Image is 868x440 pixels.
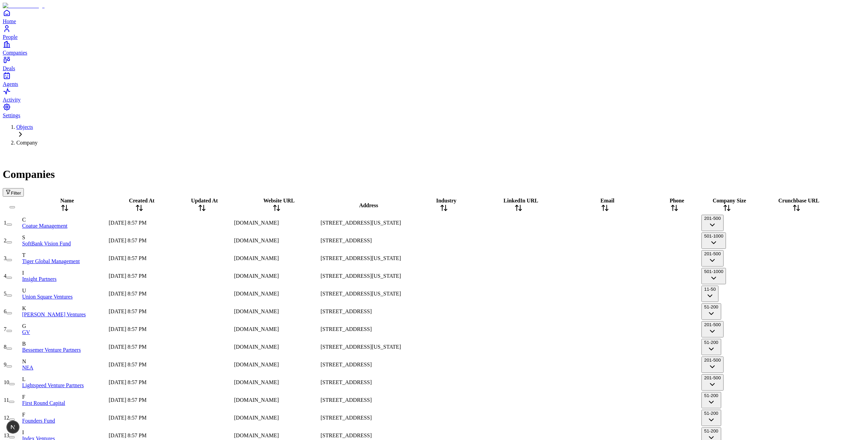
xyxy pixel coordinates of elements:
[16,124,33,130] a: Objects
[3,65,15,71] span: Deals
[22,270,107,276] div: I
[503,198,538,203] span: LinkedIn URL
[109,326,146,332] span: [DATE] 8:57 PM
[109,273,146,279] span: [DATE] 8:57 PM
[3,103,865,118] a: Settings
[321,344,401,350] span: [STREET_ADDRESS][US_STATE]
[22,382,84,388] a: Lightspeed Venture Partners
[109,308,146,314] span: [DATE] 8:57 PM
[321,379,372,385] span: [STREET_ADDRESS]
[234,362,279,367] span: [DOMAIN_NAME]
[3,56,865,71] a: Deals
[16,140,37,146] span: Company
[3,87,865,103] a: Activity
[321,220,401,226] span: [STREET_ADDRESS][US_STATE]
[22,376,107,382] div: L
[234,397,279,403] span: [DOMAIN_NAME]
[4,308,6,314] span: 6
[109,238,170,244] div: [DATE] 8:57 PM
[22,223,67,229] a: Coatue Management
[22,288,107,294] div: U
[109,220,170,226] div: [DATE] 8:57 PM
[321,238,372,243] span: [STREET_ADDRESS]
[3,18,16,24] span: Home
[359,202,378,208] span: Address
[22,294,73,300] a: Union Square Ventures
[109,433,170,439] div: [DATE] 8:57 PM
[109,415,146,421] span: [DATE] 8:57 PM
[22,418,55,424] a: Founders Fund
[22,234,107,241] div: S
[3,97,20,103] span: Activity
[109,379,146,385] span: [DATE] 8:57 PM
[234,415,279,421] span: [DOMAIN_NAME]
[778,198,819,203] span: Crunchbase URL
[321,326,372,332] span: [STREET_ADDRESS]
[321,433,372,438] span: [STREET_ADDRESS]
[4,344,6,350] span: 8
[4,379,9,385] span: 10
[3,34,18,40] span: People
[22,323,107,329] div: G
[22,347,81,353] a: Bessemer Venture Partners
[601,198,615,203] span: Email
[4,238,6,243] span: 2
[22,305,107,312] div: K
[109,362,170,368] div: [DATE] 8:57 PM
[109,397,146,403] span: [DATE] 8:57 PM
[234,291,279,297] span: [DOMAIN_NAME]
[321,255,401,261] span: [STREET_ADDRESS][US_STATE]
[22,312,86,317] a: [PERSON_NAME] Ventures
[109,291,146,297] span: [DATE] 8:57 PM
[234,308,279,314] span: [DOMAIN_NAME]
[22,429,107,436] div: I
[109,379,170,385] div: [DATE] 8:57 PM
[109,238,146,243] span: [DATE] 8:57 PM
[22,258,80,264] a: Tiger Global Management
[4,362,6,367] span: 9
[22,359,107,365] div: N
[11,191,21,196] span: Filter
[234,433,279,438] span: [DOMAIN_NAME]
[22,394,107,400] div: F
[436,198,456,203] span: Industry
[321,308,372,314] span: [STREET_ADDRESS]
[22,252,107,258] div: T
[4,326,6,332] span: 7
[3,50,27,56] span: Companies
[22,217,107,223] div: C
[4,220,6,226] span: 1
[109,291,170,297] div: [DATE] 8:57 PM
[109,220,146,226] span: [DATE] 8:57 PM
[3,40,865,56] a: Companies
[22,241,71,246] a: SoftBank Vision Fund
[3,9,865,24] a: Home
[129,198,155,203] span: Created At
[109,344,170,350] div: [DATE] 8:57 PM
[109,344,146,350] span: [DATE] 8:57 PM
[234,255,279,261] span: [DOMAIN_NAME]
[234,344,279,350] span: [DOMAIN_NAME]
[109,308,170,315] div: [DATE] 8:57 PM
[22,412,107,418] div: F
[234,326,279,332] span: [DOMAIN_NAME]
[3,72,865,87] a: Agents
[3,25,865,40] a: People
[234,238,279,243] span: [DOMAIN_NAME]
[713,198,746,203] span: Company Size
[234,273,279,279] span: [DOMAIN_NAME]
[4,291,6,297] span: 5
[3,112,20,118] span: Settings
[3,81,18,87] span: Agents
[191,198,218,203] span: Updated At
[234,379,279,385] span: [DOMAIN_NAME]
[22,400,65,406] a: First Round Capital
[22,276,57,282] a: Insight Partners
[22,365,33,370] a: NEA
[3,3,45,9] img: Item Brain Logo
[109,415,170,421] div: [DATE] 8:57 PM
[670,198,684,203] span: Phone
[109,326,170,332] div: [DATE] 8:57 PM
[321,415,372,421] span: [STREET_ADDRESS]
[4,433,9,438] span: 13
